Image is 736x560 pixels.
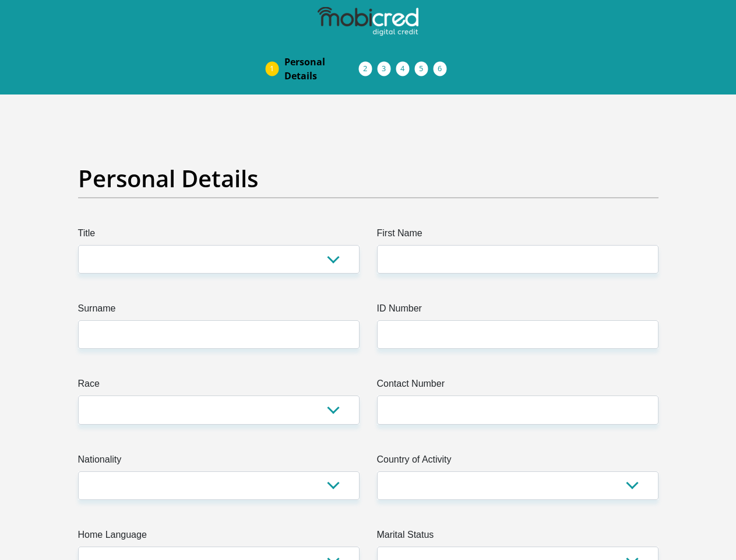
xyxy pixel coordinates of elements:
[377,226,658,245] label: First Name
[377,528,658,547] label: Marital Status
[78,528,360,547] label: Home Language
[377,320,658,349] input: ID Number
[377,302,658,320] label: ID Number
[78,164,658,192] h2: Personal Details
[78,302,360,320] label: Surname
[377,395,658,424] input: Contact Number
[284,55,359,83] span: Personal Details
[78,320,360,349] input: Surname
[78,453,360,471] label: Nationality
[275,50,368,87] a: PersonalDetails
[78,377,360,395] label: Race
[377,245,658,274] input: First Name
[318,7,418,36] img: mobicred logo
[377,453,658,471] label: Country of Activity
[377,377,658,395] label: Contact Number
[78,226,360,245] label: Title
